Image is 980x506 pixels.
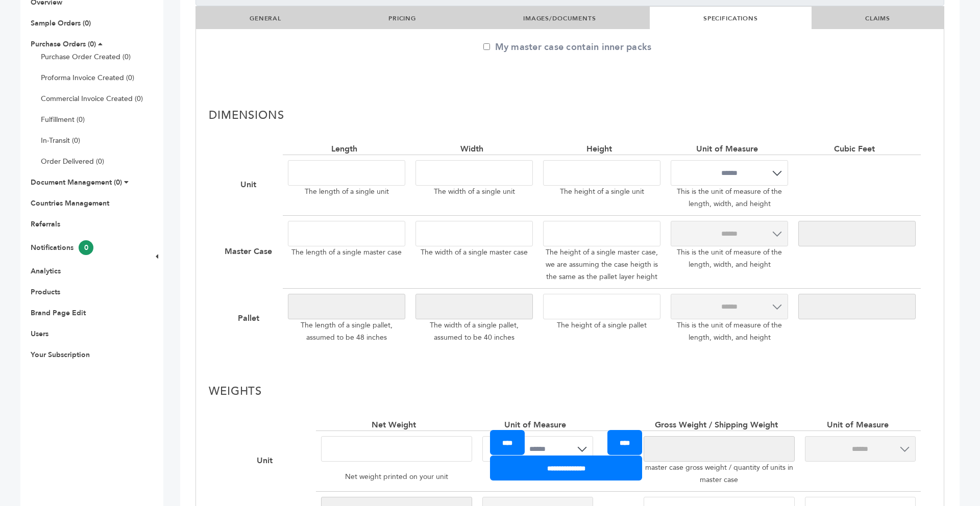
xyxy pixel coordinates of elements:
[288,246,405,259] p: The length of a single master case
[331,143,362,155] div: Length
[41,94,143,104] a: Commercial Invoice Created (0)
[31,178,122,187] a: Document Management (0)
[655,419,783,431] div: Gross Weight / Shipping Weight
[31,18,91,28] a: Sample Orders (0)
[415,186,533,198] p: The width of a single unit
[31,243,93,252] a: Notifications0
[388,14,416,22] a: PRICING
[483,43,490,50] input: My master case contain inner packs
[209,385,931,404] h2: Weights
[209,109,931,128] h2: Dimensions
[644,462,795,486] p: master case gross weight / quantity of units in master case
[250,14,281,22] a: GENERAL
[79,240,93,255] span: 0
[31,219,60,229] a: Referrals
[504,419,571,431] div: Unit of Measure
[696,143,763,155] div: Unit of Measure
[543,186,660,198] p: The height of a single unit
[834,143,880,155] div: Cubic Feet
[415,319,533,344] p: The width of a single pallet, assumed to be 40 inches
[671,246,788,271] p: This is the unit of measure of the length, width, and height
[586,143,617,155] div: Height
[460,143,488,155] div: Width
[41,136,80,145] a: In-Transit (0)
[288,319,405,344] p: The length of a single pallet, assumed to be 48 inches
[483,41,652,54] label: My master case contain inner packs
[865,14,890,22] a: CLAIMS
[225,246,277,257] div: Master Case
[31,287,60,297] a: Products
[240,179,261,190] div: Unit
[31,329,48,339] a: Users
[41,115,85,124] a: Fulfillment (0)
[703,14,758,22] a: SPECIFICATIONS
[41,73,134,83] a: Proforma Invoice Created (0)
[523,14,596,22] a: IMAGES/DOCUMENTS
[288,186,405,198] p: The length of a single unit
[671,186,788,210] p: This is the unit of measure of the length, width, and height
[31,308,86,318] a: Brand Page Edit
[671,319,788,344] p: This is the unit of measure of the length, width, and height
[543,319,660,332] p: The height of a single pallet
[41,157,104,166] a: Order Delivered (0)
[372,419,421,431] div: Net Weight
[31,350,90,360] a: Your Subscription
[238,313,264,324] div: Pallet
[31,198,109,208] a: Countries Management
[31,39,96,49] a: Purchase Orders (0)
[257,455,278,466] div: Unit
[415,246,533,259] p: The width of a single master case
[827,419,894,431] div: Unit of Measure
[41,52,131,62] a: Purchase Order Created (0)
[543,246,660,283] p: The height of a single master case, we are assuming the case heigth is the same as the pallet lay...
[31,266,61,276] a: Analytics
[321,468,472,486] p: Net weight printed on your unit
